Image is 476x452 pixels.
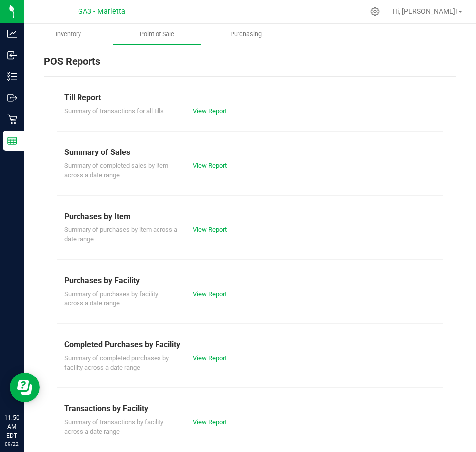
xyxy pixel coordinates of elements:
[4,413,19,440] p: 11:50 AM EDT
[7,50,17,60] inline-svg: Inbound
[64,354,169,372] span: Summary of completed purchases by facility across a date range
[7,136,17,146] inline-svg: Reports
[64,162,168,179] span: Summary of completed sales by item across a date range
[42,30,94,39] span: Inventory
[64,275,436,287] div: Purchases by Facility
[393,7,457,15] span: Hi, [PERSON_NAME]!
[64,107,164,115] span: Summary of transactions for all tills
[193,290,227,298] a: View Report
[7,114,17,124] inline-svg: Retail
[24,24,113,45] a: Inventory
[113,24,202,45] a: Point of Sale
[193,354,227,362] a: View Report
[7,93,17,103] inline-svg: Outbound
[7,29,17,39] inline-svg: Analytics
[7,72,17,81] inline-svg: Inventory
[64,339,436,351] div: Completed Purchases by Facility
[78,7,125,16] span: GA3 - Marietta
[369,7,381,16] div: Manage settings
[64,147,436,158] div: Summary of Sales
[64,290,158,307] span: Summary of purchases by facility across a date range
[193,418,227,426] a: View Report
[4,440,19,448] p: 09/22
[64,418,163,436] span: Summary of transactions by facility across a date range
[64,92,436,104] div: Till Report
[201,24,290,45] a: Purchasing
[10,373,40,402] iframe: Resource center
[193,226,227,233] a: View Report
[126,30,188,39] span: Point of Sale
[193,107,227,115] a: View Report
[193,162,227,169] a: View Report
[64,226,177,243] span: Summary of purchases by item across a date range
[44,54,456,76] div: POS Reports
[64,403,436,415] div: Transactions by Facility
[217,30,275,39] span: Purchasing
[64,211,436,223] div: Purchases by Item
